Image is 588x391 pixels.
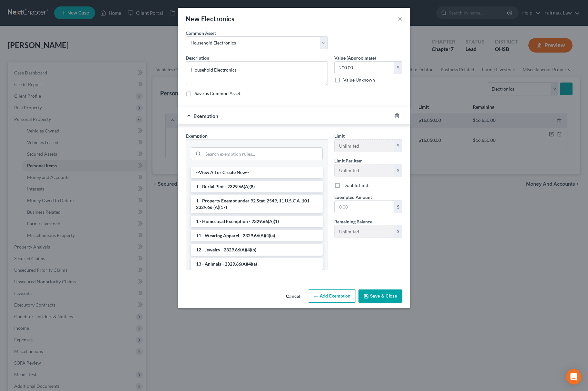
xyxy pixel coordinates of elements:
button: Save & Close [358,289,402,303]
li: 11 - Wearing Apparel - 2329.66(A)(4)(a) [191,230,323,241]
input: -- [335,225,394,238]
div: $ [394,225,402,238]
label: Remaining Balance [334,218,372,225]
li: --View All or Create New-- [191,167,323,178]
button: Cancel [281,290,305,303]
span: Exempted Amount [334,194,372,200]
div: $ [394,201,402,213]
div: New Electronics [186,14,234,23]
button: Add Exemption [308,289,356,303]
label: Limit Per Item [334,157,363,164]
button: × [398,15,402,23]
div: Open Intercom Messenger [566,369,582,385]
li: 13 - Animals - 2329.66(A)(4)(a) [191,258,323,270]
span: Description [186,55,209,61]
span: Exemption [186,133,208,139]
span: Limit [334,133,345,139]
input: -- [335,164,394,177]
label: Value Unknown [343,77,375,83]
label: Value (Approximate) [334,54,376,61]
span: Exemption [193,113,218,119]
label: Save as Common Asset [195,90,240,97]
input: -- [335,140,394,152]
li: 1 - Property Exempt under 92 Stat. 2549, 11 U.S.C.A. 101 - 2329.66 (A)(17) [191,195,323,213]
li: 1 - Homestead Exemption - 2329.66(A)(1) [191,216,323,227]
label: Common Asset [186,30,216,36]
div: $ [394,62,402,74]
input: Search exemption rules... [203,148,322,160]
li: 12 - Jewelry - 2329.66(A)(4)(b) [191,244,323,256]
label: Double limit [343,182,368,189]
div: $ [394,164,402,177]
input: 0.00 [335,201,394,213]
input: 0.00 [335,62,394,74]
div: $ [394,140,402,152]
li: 1 - Burial Plot - 2329.66(A)(8) [191,181,323,192]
